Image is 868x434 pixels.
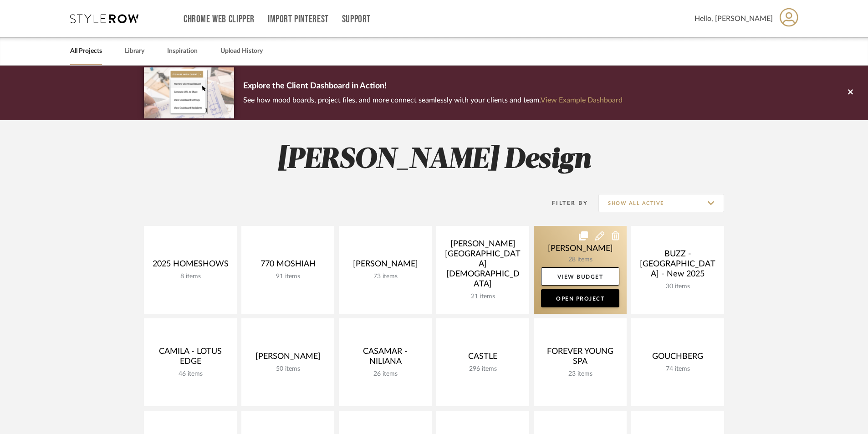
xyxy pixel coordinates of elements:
[541,267,619,286] a: View Budget
[125,45,144,57] a: Library
[151,347,230,370] div: CAMILA - LOTUS EDGE
[70,45,102,57] a: All Projects
[444,352,522,365] div: CASTLE
[167,45,198,57] a: Inspiration
[541,289,619,307] a: Open Project
[342,15,371,23] a: Support
[243,94,623,107] p: See how mood boards, project files, and more connect seamlessly with your clients and team.
[346,370,424,378] div: 26 items
[541,370,619,378] div: 23 items
[249,259,327,273] div: 770 MOSHIAH
[638,283,717,291] div: 30 items
[541,97,623,104] a: View Example Dashboard
[694,13,773,24] span: Hello, [PERSON_NAME]
[184,15,255,23] a: Chrome Web Clipper
[541,347,619,370] div: FOREVER YOUNG SPA
[151,273,230,281] div: 8 items
[249,365,327,373] div: 50 items
[638,365,717,373] div: 74 items
[444,365,522,373] div: 296 items
[444,293,522,301] div: 21 items
[151,259,230,273] div: 2025 HOMESHOWS
[346,259,424,273] div: [PERSON_NAME]
[249,352,327,365] div: [PERSON_NAME]
[144,67,234,118] img: d5d033c5-7b12-40c2-a960-1ecee1989c38.png
[243,79,623,94] p: Explore the Client Dashboard in Action!
[249,273,327,281] div: 91 items
[268,15,329,23] a: Import Pinterest
[151,370,230,378] div: 46 items
[106,143,762,177] h2: [PERSON_NAME] Design
[346,273,424,281] div: 73 items
[540,199,588,208] div: Filter By
[638,249,717,283] div: BUZZ - [GEOGRAPHIC_DATA] - New 2025
[638,352,717,365] div: GOUCHBERG
[346,347,424,370] div: CASAMAR - NILIANA
[220,45,263,57] a: Upload History
[444,239,522,293] div: [PERSON_NAME][GEOGRAPHIC_DATA][DEMOGRAPHIC_DATA]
